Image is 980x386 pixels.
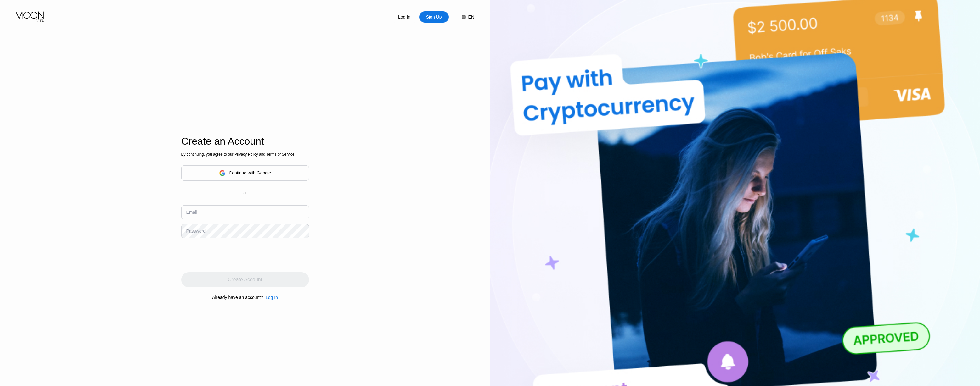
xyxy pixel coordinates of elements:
span: Terms of Service [266,152,294,157]
span: Privacy Policy [234,152,258,157]
div: Password [186,229,206,234]
div: Already have an account? [212,295,263,300]
div: Email [186,210,197,215]
div: or [243,191,247,195]
div: Sign Up [419,11,449,23]
div: Log In [263,295,278,300]
div: Continue with Google [181,165,309,181]
div: By continuing, you agree to our [181,152,309,157]
span: and [258,152,267,157]
div: Log In [266,295,278,300]
div: EN [455,11,474,23]
div: Create an Account [181,135,309,147]
div: Sign Up [425,14,442,20]
div: Log In [390,11,419,23]
div: Log In [397,14,411,20]
iframe: reCAPTCHA [181,243,277,267]
div: Continue with Google [229,170,271,175]
div: EN [468,14,474,19]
